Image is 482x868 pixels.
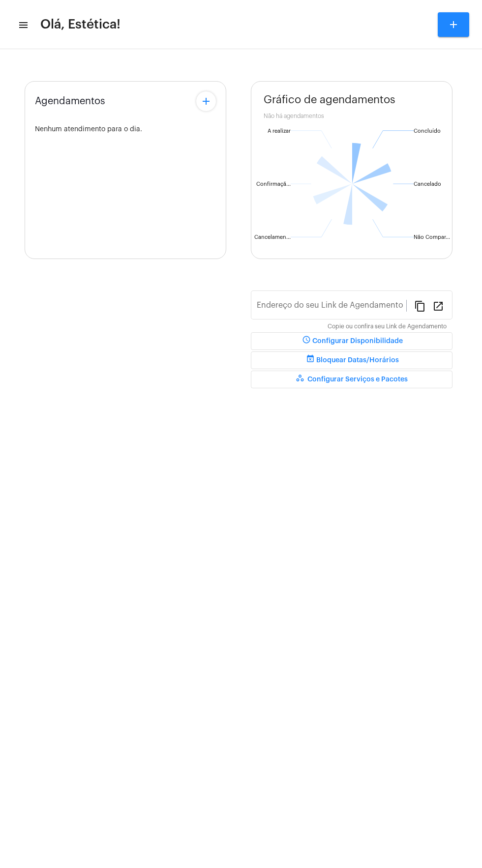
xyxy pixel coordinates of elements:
[301,335,312,347] mat-icon: schedule
[251,332,452,350] button: Configurar Disponibilidade
[254,234,291,240] text: Cancelamen...
[414,181,441,187] text: Cancelado
[251,371,452,388] button: Configurar Serviços e Pacotes
[18,19,28,31] mat-icon: sidenav icon
[328,323,447,330] mat-hint: Copie ou confira seu Link de Agendamento
[35,96,105,107] span: Agendamentos
[35,126,216,133] div: Nenhum atendimento para o dia.
[304,354,316,366] mat-icon: event_busy
[268,128,291,134] text: A realizar
[414,128,441,134] text: Concluído
[200,95,212,107] mat-icon: add
[264,94,395,106] span: Gráfico de agendamentos
[296,374,307,385] mat-icon: workspaces_outlined
[448,19,459,30] mat-icon: add
[304,357,399,364] span: Bloquear Datas/Horários
[251,351,452,369] button: Bloquear Datas/Horários
[296,376,408,383] span: Configurar Serviços e Pacotes
[256,181,291,187] text: Confirmaçã...
[257,303,406,312] input: Link
[414,300,426,312] mat-icon: content_copy
[432,300,444,312] mat-icon: open_in_new
[40,17,120,32] span: Olá, Estética!
[301,338,403,345] span: Configurar Disponibilidade
[414,234,450,240] text: Não Compar...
